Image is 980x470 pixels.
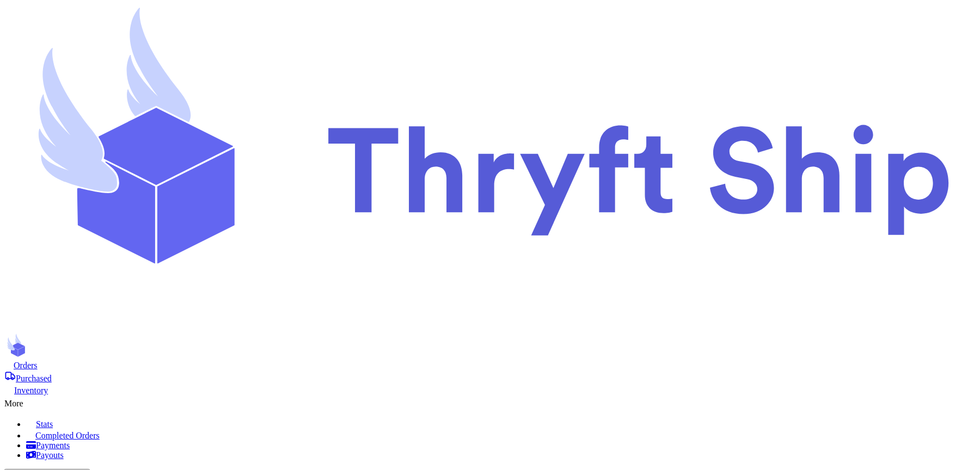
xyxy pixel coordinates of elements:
span: Completed Orders [35,431,100,440]
span: Payments [36,441,70,450]
span: Orders [14,361,38,370]
a: Payments [26,441,976,450]
a: Payouts [26,450,976,460]
span: Stats [36,419,53,429]
span: Payouts [36,450,64,460]
a: Stats [26,417,976,429]
a: Inventory [4,384,976,395]
a: Purchased [4,370,976,384]
div: More [4,395,976,409]
span: Inventory [14,386,48,395]
span: Purchased [16,374,52,383]
a: Orders [4,360,976,370]
a: Completed Orders [26,429,976,441]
